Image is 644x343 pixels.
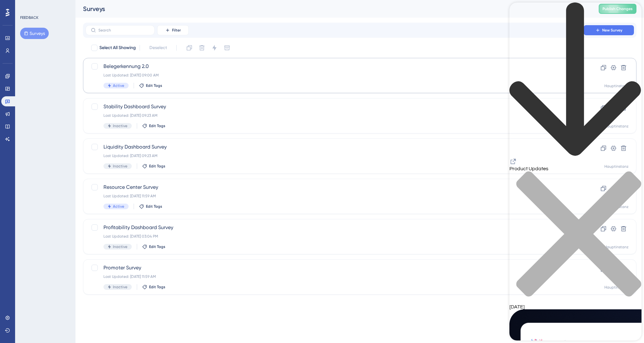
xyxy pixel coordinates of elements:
span: Edit Tags [146,83,162,88]
span: Edit Tags [149,244,165,249]
div: Last Updated: [DATE] 11:59 AM [103,194,566,199]
button: Open AI Assistant Launcher [2,2,17,17]
span: Edit Tags [149,284,165,290]
div: Last Updated: [DATE] 09:23 AM [103,113,566,118]
span: Edit Tags [146,204,162,209]
span: Active [113,83,124,88]
span: Liquidity Dashboard Survey [103,143,566,151]
button: Edit Tags [139,83,162,88]
span: Stability Dashboard Survey [103,103,566,110]
span: Belegerkennung 2.0 [103,63,566,70]
button: Deselect [144,42,173,53]
div: Last Updated: [DATE] 09:23 AM [103,153,566,158]
span: Edit Tags [149,123,165,128]
span: Promoter Survey [103,264,566,272]
span: Inactive [113,284,127,290]
button: Edit Tags [142,164,165,169]
div: Surveys [83,4,583,13]
button: Edit Tags [142,284,165,290]
button: Edit Tags [142,123,165,128]
span: Filter [172,28,181,33]
div: Last Updated: [DATE] 11:59 AM [103,274,566,279]
div: Last Updated: [DATE] 03:04 PM [103,234,566,239]
button: Edit Tags [142,244,165,249]
span: Select All Showing [99,44,136,52]
button: Filter [157,25,189,35]
span: Resource Center Survey [103,183,566,191]
button: Surveys [20,28,49,39]
input: Search [98,28,149,32]
div: FEEDBACK [20,15,38,20]
button: Edit Tags [139,204,162,209]
span: Deselect [149,44,167,52]
span: Inactive [113,123,127,128]
span: Inactive [113,164,127,169]
span: Need Help? [15,2,39,9]
span: Profitability Dashboard Survey [103,224,566,231]
span: Inactive [113,244,127,249]
span: Active [113,204,124,209]
div: Last Updated: [DATE] 09:00 AM [103,73,566,78]
span: Edit Tags [149,164,165,169]
img: launcher-image-alternative-text [4,4,15,15]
